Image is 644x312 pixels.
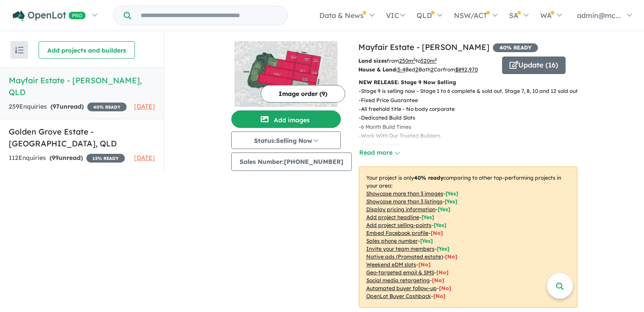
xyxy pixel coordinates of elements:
u: Sales phone number [366,238,418,244]
u: 3-4 [397,66,405,73]
span: 97 [53,103,60,110]
span: 99 [52,154,59,162]
span: [No] [418,261,431,268]
span: [ Yes ] [420,238,433,244]
p: - Fixed Price Guarantee [359,96,584,105]
h5: Mayfair Estate - [PERSON_NAME] , QLD [9,74,155,98]
a: Mayfair Estate - [PERSON_NAME] [358,42,489,52]
span: [ No ] [431,230,443,236]
p: NEW RELEASE: Stage 9 Now Selling [359,78,577,87]
b: 40 % ready [414,174,443,181]
p: - Work With Our Trusted Builders [359,131,584,140]
button: Read more [359,148,400,158]
button: Status:Selling Now [231,131,341,149]
u: Native ads (Promoted estate) [366,253,443,260]
u: Add project headline [366,214,419,220]
span: admin@mc... [577,11,621,20]
p: - Stage 9 is selling now - Stage 1 to 6 complete & sold out. Stage 7, 8, 10 and 12 sold out. [359,87,584,96]
span: [ Yes ] [446,190,458,197]
img: Openlot PRO Logo White [13,11,86,21]
u: Showcase more than 3 images [366,190,443,197]
p: Your project is only comparing to other top-performing projects in your area: - - - - - - - - - -... [359,167,577,308]
u: 520 m [421,57,437,64]
u: 250 m [399,57,415,64]
strong: ( unread) [50,154,83,162]
u: Embed Facebook profile [366,230,428,236]
u: Showcase more than 3 listings [366,198,442,205]
button: Sales Number:[PHONE_NUMBER] [231,152,352,171]
u: Automated buyer follow-up [366,285,437,291]
u: 2 [415,66,418,73]
h5: Golden Grove Estate - [GEOGRAPHIC_DATA] , QLD [9,126,155,149]
span: [No] [433,293,446,299]
span: [No] [439,285,451,291]
u: Geo-targeted email & SMS [366,269,434,276]
sup: 2 [413,57,415,62]
button: Image order (9) [261,85,345,103]
div: 259 Enquir ies [9,102,127,112]
u: Weekend eDM slots [366,261,416,268]
span: 40 % READY [493,43,538,52]
div: 112 Enquir ies [9,153,125,163]
span: [No] [445,253,457,260]
input: Try estate name, suburb, builder or developer [133,6,286,25]
span: [DATE] [134,154,155,162]
p: - 6 Month Build Times [359,123,584,131]
img: sort.svg [15,47,24,53]
button: Update (16) [502,57,566,74]
b: Land sizes [358,57,387,64]
p: - Two local parks [359,141,584,149]
span: 40 % READY [87,103,127,111]
span: [ Yes ] [434,222,446,228]
u: Add project selling-points [366,222,432,228]
b: House & Land: [358,66,397,73]
strong: ( unread) [50,103,84,110]
button: Add images [231,110,341,128]
p: - All freehold title - No body corporate [359,105,584,113]
u: Social media retargeting [366,277,430,284]
p: from [358,57,495,65]
span: [ Yes ] [438,206,450,213]
span: to [415,57,437,64]
u: $ 892,970 [455,66,478,73]
span: [ Yes ] [445,198,457,205]
p: Bed Bath Car from [358,65,495,74]
span: [DATE] [134,103,155,110]
img: Mayfair Estate - Joyner [231,41,341,107]
u: Display pricing information [366,206,435,213]
button: Add projects and builders [39,41,135,59]
sup: 2 [435,57,437,62]
span: [ Yes ] [421,214,434,220]
span: [ Yes ] [437,245,449,252]
u: 2 [431,66,434,73]
p: - Dedicated Build Slots [359,113,584,122]
span: [No] [436,269,449,276]
span: [No] [432,277,444,284]
u: OpenLot Buyer Cashback [366,293,431,299]
span: 15 % READY [86,154,125,163]
u: Invite your team members [366,245,435,252]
